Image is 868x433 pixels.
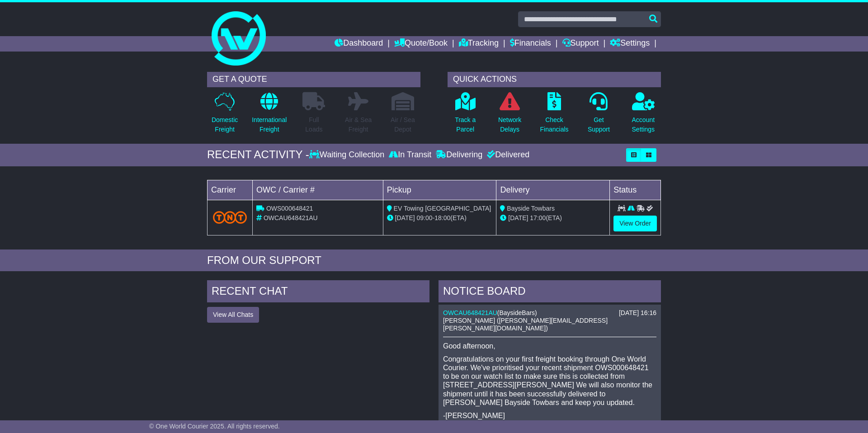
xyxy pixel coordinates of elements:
span: [DATE] [508,214,528,221]
span: © One World Courier 2025. All rights reserved. [149,423,280,430]
a: AccountSettings [632,92,656,139]
div: - (ETA) [387,213,493,223]
a: InternationalFreight [251,92,287,139]
p: International Freight [252,115,287,134]
span: 18:00 [434,214,450,221]
button: View All Chats [207,307,259,323]
a: Dashboard [335,36,383,52]
p: Get Support [588,115,610,134]
div: In Transit [387,150,434,160]
a: DomesticFreight [211,92,238,139]
a: Financials [510,36,551,52]
a: Settings [610,36,650,52]
a: View Order [613,216,657,231]
a: GetSupport [587,92,610,139]
span: OWS000648421 [266,205,313,212]
span: 09:00 [417,214,433,221]
span: Bayside Towbars [507,205,555,212]
span: EV Towing [GEOGRAPHIC_DATA] [394,205,491,212]
div: NOTICE BOARD [439,280,661,305]
span: 17:00 [530,214,546,221]
td: Status [610,180,661,200]
div: QUICK ACTIONS [448,72,661,87]
div: GET A QUOTE [207,72,420,87]
p: Check Financials [540,115,569,134]
p: Congratulations on your first freight booking through One World Courier. We've prioritised your r... [443,355,656,407]
p: Air & Sea Freight [345,115,372,134]
div: [DATE] 16:16 [619,309,656,317]
p: Domestic Freight [212,115,238,134]
img: TNT_Domestic.png [213,211,247,223]
td: Pickup [383,180,496,200]
div: RECENT CHAT [207,280,429,305]
div: RECENT ACTIVITY - [207,148,309,161]
p: Good afternoon, [443,342,656,350]
a: Tracking [459,36,499,52]
span: OWCAU648421AU [264,214,318,221]
div: Delivered [485,150,529,160]
p: Network Delays [498,115,521,134]
td: OWC / Carrier # [253,180,383,200]
a: Track aParcel [454,92,476,139]
a: NetworkDelays [498,92,522,139]
div: (ETA) [500,213,606,223]
p: Air / Sea Depot [391,115,415,134]
div: ( ) [443,309,656,317]
a: Support [562,36,599,52]
a: OWCAU648421AU [443,309,497,316]
div: Waiting Collection [309,150,387,160]
td: Delivery [496,180,610,200]
p: Account Settings [632,115,655,134]
p: -[PERSON_NAME] [443,411,656,420]
div: Delivering [434,150,485,160]
span: BaysideBars [500,309,535,316]
a: Quote/Book [394,36,448,52]
span: [PERSON_NAME] ([PERSON_NAME][EMAIL_ADDRESS][PERSON_NAME][DOMAIN_NAME]) [443,317,608,332]
div: FROM OUR SUPPORT [207,254,661,267]
td: Carrier [208,180,253,200]
span: [DATE] [395,214,415,221]
p: Track a Parcel [455,115,476,134]
p: Full Loads [302,115,325,134]
a: CheckFinancials [540,92,569,139]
